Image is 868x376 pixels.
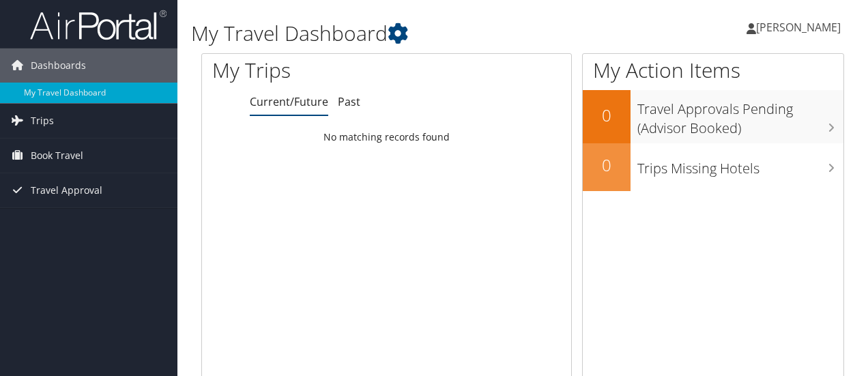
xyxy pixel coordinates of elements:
h2: 0 [583,154,631,177]
td: No matching records found [202,125,571,149]
a: Past [338,94,360,109]
span: Trips [31,104,54,138]
span: Travel Approval [31,173,102,207]
span: [PERSON_NAME] [756,20,841,35]
h3: Trips Missing Hotels [637,152,843,178]
a: 0Travel Approvals Pending (Advisor Booked) [583,90,843,143]
h1: My Trips [212,56,407,85]
h1: My Action Items [583,56,843,85]
span: Dashboards [31,48,86,83]
a: Current/Future [250,94,328,109]
a: 0Trips Missing Hotels [583,143,843,191]
h3: Travel Approvals Pending (Advisor Booked) [637,93,843,138]
img: airportal-logo.png [30,9,167,41]
span: Book Travel [31,139,83,173]
a: [PERSON_NAME] [747,7,854,48]
h1: My Travel Dashboard [191,19,633,48]
h2: 0 [583,104,631,127]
